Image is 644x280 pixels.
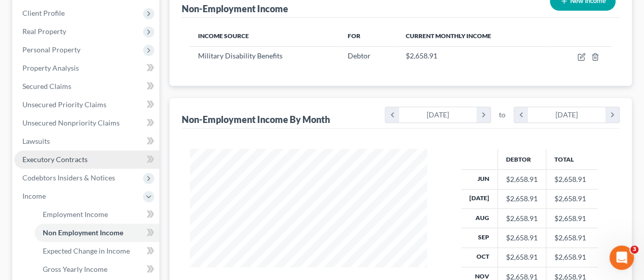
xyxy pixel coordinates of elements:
[514,107,528,122] i: chevron_left
[35,242,159,260] a: Expected Change in Income
[348,32,360,40] span: For
[22,9,65,17] span: Client Profile
[546,170,598,189] td: $2,658.91
[506,213,538,224] div: $2,658.91
[461,208,498,228] th: Aug
[182,3,288,15] div: Non-Employment Income
[477,107,490,122] i: chevron_right
[22,192,46,200] span: Income
[14,132,159,150] a: Lawsuits
[630,245,638,254] span: 3
[546,149,598,169] th: Total
[22,64,79,72] span: Property Analysis
[406,51,437,60] span: $2,658.91
[506,233,538,243] div: $2,658.91
[461,228,498,247] th: Sep
[198,51,283,60] span: Military Disability Benefits
[14,59,159,77] a: Property Analysis
[506,252,538,262] div: $2,658.91
[14,150,159,169] a: Executory Contracts
[605,107,619,122] i: chevron_right
[22,118,120,127] span: Unsecured Nonpriority Claims
[399,107,477,122] div: [DATE]
[461,170,498,189] th: Jun
[546,247,598,267] td: $2,658.91
[14,77,159,96] a: Secured Claims
[22,27,66,36] span: Real Property
[22,137,50,145] span: Lawsuits
[609,245,634,270] iframe: Intercom live chat
[546,208,598,228] td: $2,658.91
[43,246,130,255] span: Expected Change in Income
[506,174,538,184] div: $2,658.91
[35,224,159,242] a: Non Employment Income
[198,32,249,40] span: Income Source
[546,228,598,247] td: $2,658.91
[35,205,159,224] a: Employment Income
[43,210,108,219] span: Employment Income
[528,107,606,122] div: [DATE]
[385,107,399,122] i: chevron_left
[43,228,123,237] span: Non Employment Income
[22,45,80,54] span: Personal Property
[406,32,491,40] span: Current Monthly Income
[43,265,107,273] span: Gross Yearly Income
[22,155,88,164] span: Executory Contracts
[14,114,159,132] a: Unsecured Nonpriority Claims
[461,247,498,267] th: Oct
[22,100,106,109] span: Unsecured Priority Claims
[35,260,159,278] a: Gross Yearly Income
[14,96,159,114] a: Unsecured Priority Claims
[182,113,330,126] div: Non-Employment Income By Month
[506,194,538,204] div: $2,658.91
[499,110,506,120] span: to
[497,149,546,169] th: Debtor
[348,51,371,60] span: Debtor
[22,173,115,182] span: Codebtors Insiders & Notices
[461,189,498,208] th: [DATE]
[22,82,71,90] span: Secured Claims
[546,189,598,208] td: $2,658.91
